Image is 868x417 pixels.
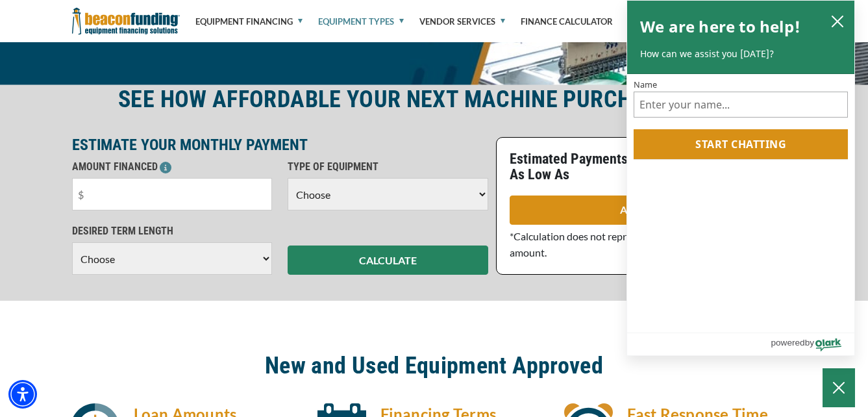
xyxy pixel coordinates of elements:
[72,223,273,239] p: DESIRED TERM LENGTH
[72,137,488,153] p: ESTIMATE YOUR MONTHLY PAYMENT
[72,159,273,175] p: AMOUNT FINANCED
[72,84,797,114] h2: SEE HOW AFFORDABLE YOUR NEXT MACHINE PURCHASE CAN BE
[827,12,848,30] button: close chatbox
[510,151,643,183] p: Estimated Payments As Low As
[510,196,791,225] a: APPLY NOW
[634,129,848,159] button: Start chatting
[771,335,804,351] span: powered
[72,351,797,381] h2: New and Used Equipment Approved
[510,230,765,259] span: *Calculation does not represent an approval or exact loan amount.
[634,81,848,89] label: Name
[288,246,488,275] button: CALCULATE
[634,92,848,118] input: Name
[640,47,841,60] p: How can we assist you [DATE]?
[72,178,273,210] input: $
[771,333,854,355] a: Powered by Olark - open in a new tab
[640,14,800,40] h2: We are here to help!
[288,159,488,175] p: TYPE OF EQUIPMENT
[8,380,37,409] div: Accessibility Menu
[805,335,814,351] span: by
[823,368,855,407] button: Close Chatbox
